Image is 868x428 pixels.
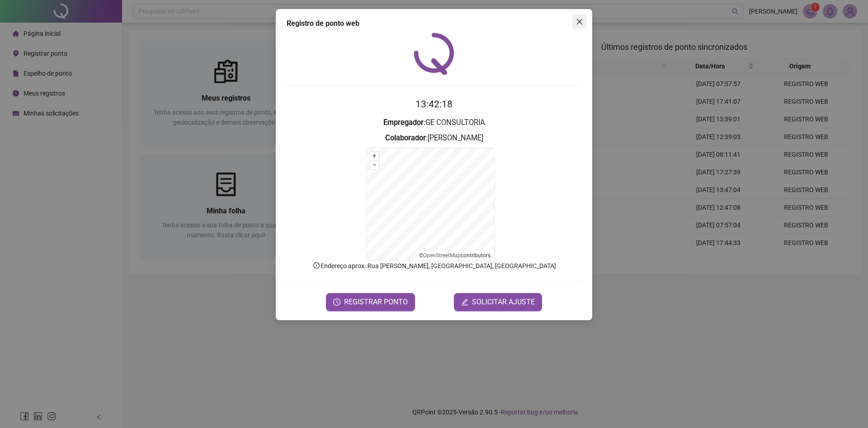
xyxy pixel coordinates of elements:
button: – [370,161,379,169]
span: SOLICITAR AJUSTE [472,297,535,308]
h3: : GE CONSULTORIA [287,117,581,129]
img: QRPoint [414,33,454,75]
h3: : [PERSON_NAME] [287,132,581,144]
strong: Empregador [383,118,424,127]
button: REGISTRAR PONTO [326,293,415,311]
button: Close [572,14,587,29]
time: 13:42:18 [415,99,453,110]
button: + [370,152,379,160]
span: REGISTRAR PONTO [344,297,408,308]
a: OpenStreetMap [423,252,461,259]
span: edit [461,298,468,306]
span: close [576,18,583,25]
span: clock-circle [333,298,340,306]
button: editSOLICITAR AJUSTE [454,293,542,311]
strong: Colaborador [385,134,426,142]
p: Endereço aprox. : Rua [PERSON_NAME], [GEOGRAPHIC_DATA], [GEOGRAPHIC_DATA] [287,261,581,271]
div: Registro de ponto web [287,18,581,29]
li: © contributors. [419,252,492,259]
span: info-circle [312,261,321,269]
